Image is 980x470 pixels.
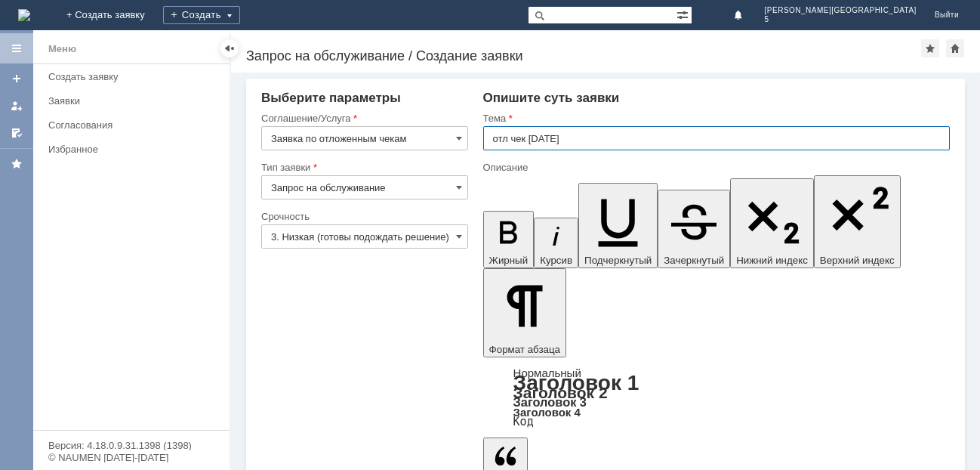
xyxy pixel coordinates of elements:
[18,9,30,21] a: Перейти на домашнюю страницу
[676,7,692,21] span: Расширенный поиск
[513,384,608,401] a: Заголовок 2
[765,6,917,15] span: [PERSON_NAME][GEOGRAPHIC_DATA]
[513,406,581,419] a: Заголовок 4
[220,39,239,57] div: Скрыть меню
[483,268,566,357] button: Формат абзаца
[261,91,401,105] span: Выберите параметры
[664,255,724,266] span: Зачеркнутый
[5,66,29,91] a: Создать заявку
[42,89,227,113] a: Заявки
[483,113,947,123] div: Тема
[48,71,220,82] div: Создать заявку
[42,113,227,137] a: Согласования
[513,366,581,379] a: Нормальный
[513,395,587,409] a: Заголовок 3
[48,144,204,155] div: Избранное
[246,48,921,63] div: Запрос на обслуживание / Создание заявки
[163,6,240,24] div: Создать
[483,368,950,427] div: Формат абзаца
[5,94,29,118] a: Мои заявки
[261,113,465,123] div: Соглашение/Услуга
[946,39,964,57] div: Сделать домашней страницей
[820,255,895,266] span: Верхний индекс
[48,40,76,58] div: Меню
[261,162,465,172] div: Тип заявки
[814,175,901,268] button: Верхний индекс
[765,15,917,24] span: 5
[658,190,730,268] button: Зачеркнутый
[921,39,939,57] div: Добавить в избранное
[18,9,30,21] img: logo
[48,453,214,462] div: © NAUMEN [DATE]-[DATE]
[584,255,652,266] span: Подчеркнутый
[483,211,535,268] button: Жирный
[42,65,227,88] a: Создать заявку
[578,183,658,268] button: Подчеркнутый
[730,178,814,268] button: Нижний индекс
[5,121,29,145] a: Мои согласования
[48,95,220,107] div: Заявки
[513,371,639,394] a: Заголовок 1
[483,91,620,105] span: Опишите суть заявки
[489,255,529,266] span: Жирный
[513,415,534,428] a: Код
[489,344,560,355] span: Формат абзаца
[261,212,465,221] div: Срочность
[48,441,214,450] div: Версия: 4.18.0.9.31.1398 (1398)
[534,218,578,268] button: Курсив
[736,255,808,266] span: Нижний индекс
[540,255,572,266] span: Курсив
[483,162,947,172] div: Описание
[48,119,220,131] div: Согласования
